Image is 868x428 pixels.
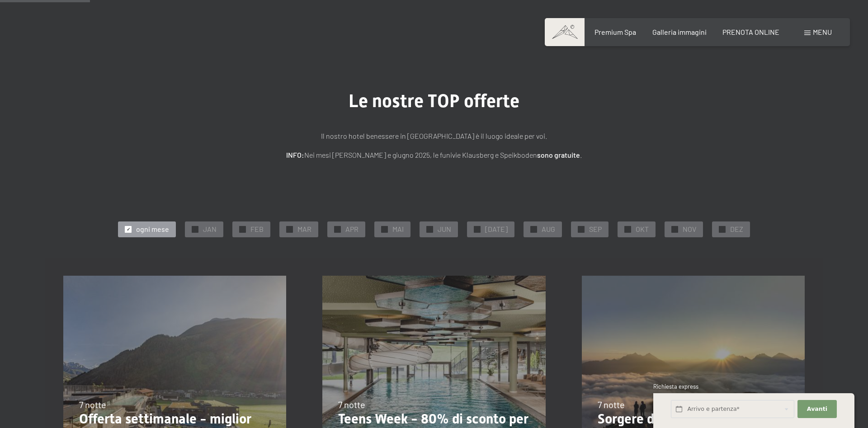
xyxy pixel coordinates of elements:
span: ✓ [626,226,630,232]
span: ✓ [383,226,387,232]
span: ✓ [673,226,677,232]
strong: INFO: [286,151,304,159]
span: NOV [683,224,696,234]
span: OKT [636,224,649,234]
strong: sono gratuite [537,151,580,159]
span: 7 notte [79,399,106,410]
span: Le nostre TOP offerte [349,90,519,112]
span: AUG [542,224,555,234]
span: Avanti [807,405,827,413]
span: 7 notte [338,399,365,410]
span: Richiesta express [653,383,698,390]
span: SEP [589,224,602,234]
span: ✓ [580,226,583,232]
a: PRENOTA ONLINE [722,28,779,36]
span: MAR [297,224,311,234]
span: 7 notte [598,399,625,410]
span: ✓ [336,226,340,232]
span: ✓ [241,226,245,232]
span: DEZ [730,224,743,234]
span: ✓ [721,226,724,232]
span: Menu [813,28,832,36]
span: APR [345,224,359,234]
p: Nei mesi [PERSON_NAME] e giugno 2025, le funivie Klausberg e Speikboden . [208,149,660,161]
a: Galleria immagini [652,28,707,36]
span: ogni mese [136,224,169,234]
span: MAI [392,224,404,234]
span: ✓ [476,226,479,232]
span: JAN [203,224,217,234]
a: Premium Spa [594,28,636,36]
span: JUN [438,224,451,234]
span: ✓ [127,226,130,232]
span: ✓ [288,226,292,232]
button: Avanti [797,400,836,419]
span: ✓ [428,226,432,232]
p: Il nostro hotel benessere in [GEOGRAPHIC_DATA] è il luogo ideale per voi. [208,130,660,142]
span: FEB [250,224,264,234]
span: [DATE] [485,224,508,234]
span: ✓ [193,226,197,232]
span: ✓ [532,226,536,232]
